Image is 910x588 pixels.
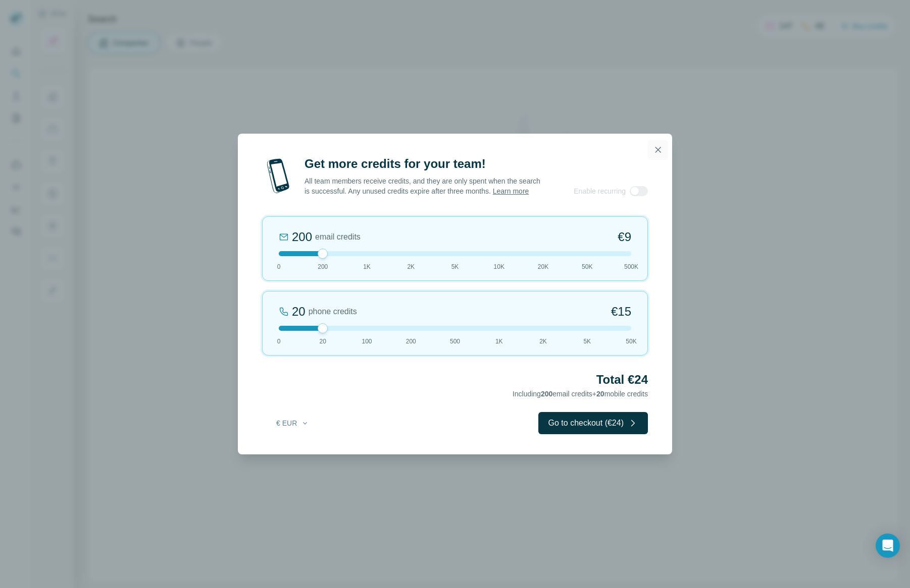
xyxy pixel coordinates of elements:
[292,304,306,320] div: 20
[876,534,900,558] div: Open Intercom Messenger
[277,337,281,346] span: 0
[541,390,552,398] span: 200
[539,337,547,346] span: 2K
[363,262,371,271] span: 1K
[626,337,636,346] span: 50K
[277,262,281,271] span: 0
[583,337,591,346] span: 5K
[513,390,648,398] span: Including email credits + mobile credits
[320,337,326,346] span: 20
[495,337,503,346] span: 1K
[618,229,631,245] span: €9
[406,337,416,346] span: 200
[538,412,648,434] button: Go to checkout (€24)
[493,187,529,195] a: Learn more
[262,156,294,196] img: mobile-phone
[269,414,316,432] button: € EUR
[582,262,592,271] span: 50K
[305,176,541,196] p: All team members receive credits, and they are only spent when the search is successful. Any unus...
[538,262,548,271] span: 20K
[318,262,328,271] span: 200
[292,229,312,245] div: 200
[451,262,459,271] span: 5K
[315,231,361,243] span: email credits
[596,390,604,398] span: 20
[574,186,626,196] span: Enable recurring
[494,262,504,271] span: 10K
[362,337,372,346] span: 100
[450,337,460,346] span: 500
[262,372,648,388] h2: Total €24
[309,306,357,318] span: phone credits
[611,304,631,320] span: €15
[624,262,638,271] span: 500K
[407,262,415,271] span: 2K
